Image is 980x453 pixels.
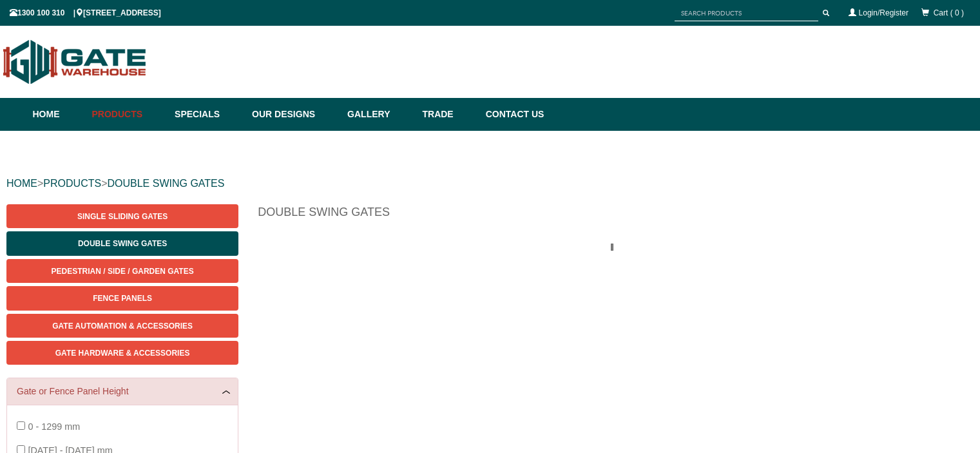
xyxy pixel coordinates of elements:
[107,178,224,189] a: DOUBLE SWING GATES
[341,98,416,131] a: Gallery
[934,8,964,17] span: Cart ( 0 )
[416,98,479,131] a: Trade
[245,98,341,131] a: Our Designs
[258,204,974,227] h1: Double Swing Gates
[6,341,238,365] a: Gate Hardware & Accessories
[6,178,37,189] a: HOME
[6,204,238,228] a: Single Sliding Gates
[859,8,908,17] a: Login/Register
[78,239,167,248] span: Double Swing Gates
[17,385,228,398] a: Gate or Fence Panel Height
[6,259,238,283] a: Pedestrian / Side / Garden Gates
[52,267,194,276] span: Pedestrian / Side / Garden Gates
[43,178,101,189] a: PRODUCTS
[6,231,238,255] a: Double Swing Gates
[6,314,238,338] a: Gate Automation & Accessories
[28,421,80,432] span: 0 - 1299 mm
[6,286,238,310] a: Fence Panels
[77,212,168,221] span: Single Sliding Gates
[611,244,621,251] img: please_wait.gif
[6,163,974,204] div: > >
[168,98,245,131] a: Specials
[675,5,818,21] input: SEARCH PRODUCTS
[86,98,169,131] a: Products
[10,8,161,17] span: 1300 100 310 | [STREET_ADDRESS]
[55,349,190,358] span: Gate Hardware & Accessories
[33,98,86,131] a: Home
[93,294,152,303] span: Fence Panels
[479,98,544,131] a: Contact Us
[52,322,193,331] span: Gate Automation & Accessories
